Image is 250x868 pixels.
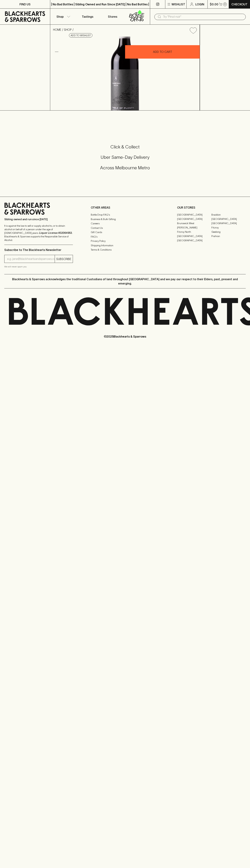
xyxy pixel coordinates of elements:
[7,277,243,286] p: Blackhearts & Sparrows acknowledges the traditional Custodians of land throughout [GEOGRAPHIC_DAT...
[91,217,159,221] a: Business & Bulk Gifting
[4,154,246,160] h5: Uber Same-Day Delivery
[177,234,211,238] a: [GEOGRAPHIC_DATA]
[125,45,200,59] button: ADD TO CART
[177,238,211,243] a: [GEOGRAPHIC_DATA]
[91,239,159,243] a: Privacy Policy
[56,257,71,261] p: SUBSCRIBE
[91,226,159,230] a: Contact Us
[82,14,93,19] p: Tastings
[177,230,211,234] a: Fitzroy North
[211,225,246,230] a: Fitzroy
[211,213,246,217] a: Braddon
[224,3,226,5] p: 0
[231,2,247,6] p: Checkout
[19,2,31,6] p: FIND US
[75,9,100,24] a: Tastings
[210,2,218,6] p: $0.00
[4,130,246,189] div: Call to action block
[177,213,211,217] a: [GEOGRAPHIC_DATA]
[100,9,125,24] a: Stores
[91,221,159,226] a: Careers
[211,234,246,238] a: Prahran
[91,243,159,248] a: Shipping Information
[7,256,55,262] input: e.g. jane@blackheartsandsparrows.com.au
[108,14,117,19] p: Stores
[91,235,159,239] a: FAQ's
[91,213,159,217] a: Bottle Drop FAQ's
[50,9,75,24] button: Shop
[91,230,159,235] a: Gift Cards
[53,28,61,31] a: HOME
[55,255,73,263] button: SUBSCRIBE
[172,2,185,6] p: Wishlist
[39,231,72,234] strong: Liquor License #32064953
[177,205,246,210] p: OUR STORES
[4,265,73,268] p: We will never spam you
[91,205,159,210] p: OTHER AREAS
[56,14,64,19] p: Shop
[177,225,211,230] a: [PERSON_NAME]
[211,217,246,221] a: [GEOGRAPHIC_DATA]
[153,50,172,54] p: ADD TO CART
[69,33,92,38] button: Add to wishlist
[195,2,204,6] p: Login
[4,144,246,150] h5: Click & Collect
[4,224,73,242] p: It is against the law to sell or supply alcohol to, or to obtain alcohol on behalf of a person un...
[163,14,243,20] input: Try "Pinot noir"
[50,37,200,110] img: 37269.png
[4,165,246,171] h5: Across Melbourne Metro
[4,218,73,221] p: Sibling owned and run since [DATE]
[4,248,73,252] p: Subscribe to The Blackhearts Newsletter
[211,230,246,234] a: Geelong
[64,28,72,31] a: SHOP
[211,221,246,225] a: [GEOGRAPHIC_DATA]
[188,26,198,35] button: Add to wishlist
[177,217,211,221] a: [GEOGRAPHIC_DATA]
[177,221,211,225] a: Brunswick West
[91,248,159,252] a: Terms & Conditions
